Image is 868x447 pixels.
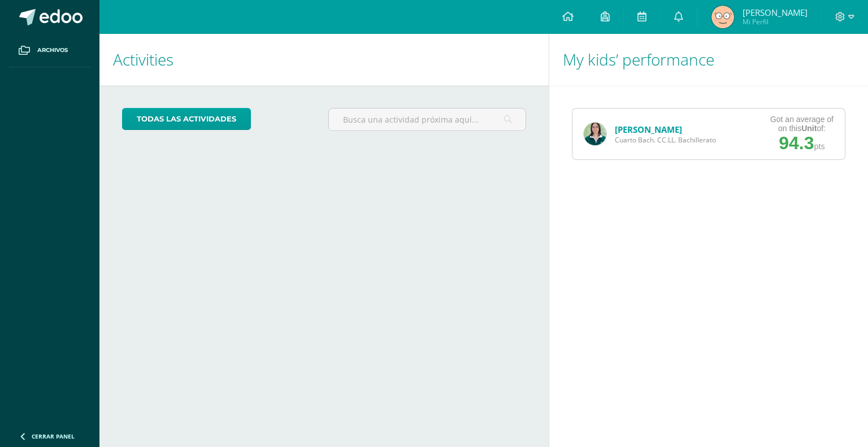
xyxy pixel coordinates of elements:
[801,124,817,133] strong: Unit
[743,17,808,27] span: Mi Perfil
[563,34,854,85] h1: My kids’ performance
[32,432,75,440] span: Cerrar panel
[711,6,734,28] img: d9c7b72a65e1800de1590e9465332ea1.png
[9,34,90,67] a: Archivos
[743,7,808,18] span: [PERSON_NAME]
[814,142,824,151] span: pts
[37,46,68,55] span: Archivos
[584,123,606,145] img: b4e6476dc6757d13bbbc33dff587a940.png
[779,133,814,153] span: 94.3
[113,34,535,85] h1: Activities
[122,108,251,130] a: todas las Actividades
[329,109,525,131] input: Busca una actividad próxima aquí...
[770,115,834,133] div: Got an average of on this of:
[615,135,716,145] span: Cuarto Bach. CC.LL. Bachillerato
[615,124,682,135] a: [PERSON_NAME]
